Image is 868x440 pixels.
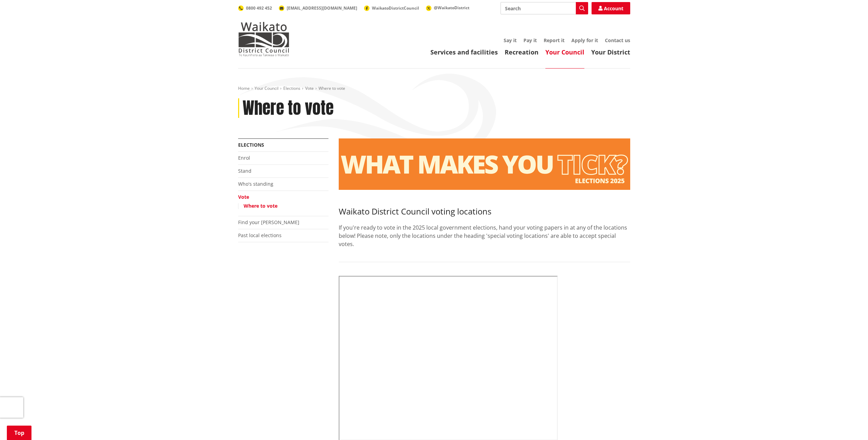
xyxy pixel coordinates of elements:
[339,207,630,217] h3: Waikato District Council voting locations
[246,5,272,11] span: 0800 492 452
[372,5,419,11] span: WaikatoDistrictCouncil
[238,194,249,200] a: Vote
[505,48,539,56] a: Recreation
[434,5,469,11] span: @WaikatoDistrict
[592,2,630,14] a: Account
[571,37,598,44] a: Apply for it
[238,219,299,225] a: Find your [PERSON_NAME]
[238,155,250,161] a: Enrol
[523,37,537,44] a: Pay it
[305,85,314,91] a: Vote
[238,85,250,91] a: Home
[238,142,264,148] a: Elections
[426,5,469,11] a: @WaikatoDistrict
[504,37,517,44] a: Say it
[7,426,31,440] a: Top
[591,48,630,56] a: Your District
[255,85,278,91] a: Your Council
[279,5,357,11] a: [EMAIL_ADDRESS][DOMAIN_NAME]
[283,85,300,91] a: Elections
[339,138,630,190] img: Vote banner
[287,5,357,11] span: [EMAIL_ADDRESS][DOMAIN_NAME]
[243,98,334,118] h1: Where to vote
[238,232,282,239] a: Past local elections
[364,5,419,11] a: WaikatoDistrictCouncil
[238,5,272,11] a: 0800 492 452
[238,22,289,56] img: Waikato District Council - Te Kaunihera aa Takiwaa o Waikato
[238,86,630,91] nav: breadcrumb
[501,2,588,14] input: Search input
[430,48,498,56] a: Services and facilities
[319,85,345,91] span: Where to vote
[545,48,584,56] a: Your Council
[339,223,630,248] p: If you're ready to vote in the 2025 local government elections, hand your voting papers in at any...
[544,37,565,44] a: Report it
[238,181,273,187] a: Who's standing
[238,168,251,174] a: Stand
[605,37,630,44] a: Contact us
[244,203,277,209] a: Where to vote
